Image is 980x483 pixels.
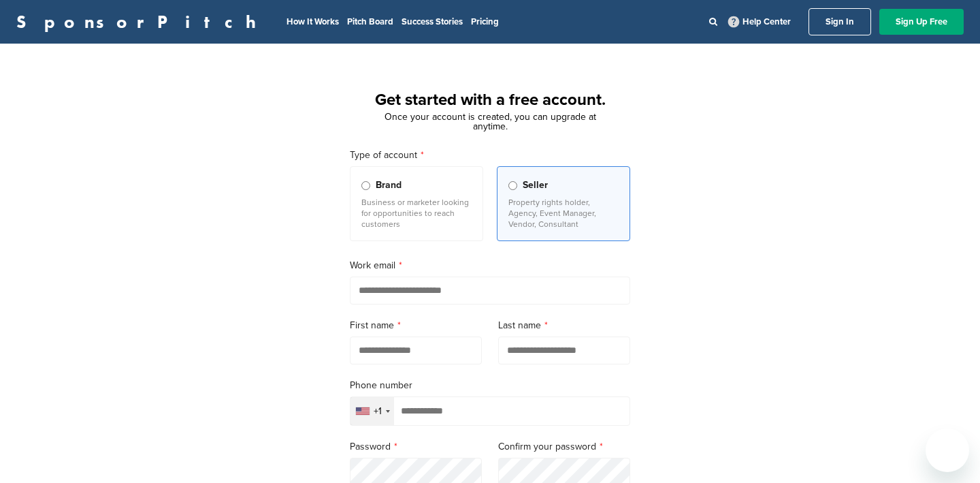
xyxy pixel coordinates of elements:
label: Phone number [350,378,630,393]
a: Help Center [725,14,794,30]
span: Seller [523,178,548,193]
div: +1 [374,407,382,416]
a: Sign In [808,8,871,35]
span: Once your account is created, you can upgrade at anytime. [385,111,596,132]
label: First name [350,318,482,333]
label: Work email [350,258,630,273]
a: Pitch Board [347,16,393,27]
div: Selected country [350,397,394,425]
a: Success Stories [402,16,463,27]
input: Seller Property rights holder, Agency, Event Manager, Vendor, Consultant [508,181,517,190]
label: Type of account [350,148,630,163]
a: How It Works [287,16,339,27]
iframe: Button to launch messaging window [926,429,969,472]
label: Last name [498,318,630,333]
h1: Get started with a free account. [333,88,647,112]
p: Business or marketer looking for opportunities to reach customers [361,197,472,230]
a: SponsorPitch [16,13,265,31]
p: Property rights holder, Agency, Event Manager, Vendor, Consultant [508,197,619,230]
span: Brand [376,178,402,193]
label: Password [350,439,482,454]
a: Sign Up Free [879,9,964,35]
input: Brand Business or marketer looking for opportunities to reach customers [361,181,370,190]
a: Pricing [471,16,499,27]
label: Confirm your password [498,439,630,454]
